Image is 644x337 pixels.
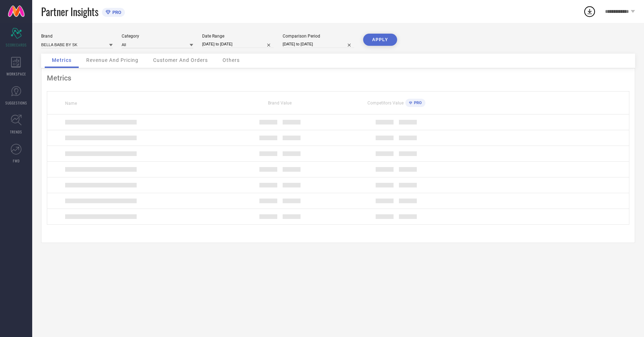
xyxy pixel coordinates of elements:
[412,101,422,105] span: PRO
[202,40,274,48] input: Select date range
[283,34,354,39] div: Comparison Period
[153,57,208,63] span: Customer And Orders
[122,34,193,39] div: Category
[86,57,138,63] span: Revenue And Pricing
[363,34,397,46] button: APPLY
[223,57,240,63] span: Others
[268,101,292,106] span: Brand Value
[10,129,22,135] span: TRENDS
[202,34,274,39] div: Date Range
[111,10,121,15] span: PRO
[6,71,26,77] span: WORKSPACE
[65,101,77,106] span: Name
[41,4,98,19] span: Partner Insights
[283,40,354,48] input: Select comparison period
[13,158,20,163] span: FWD
[52,57,72,63] span: Metrics
[5,100,27,106] span: SUGGESTIONS
[41,34,113,39] div: Brand
[6,42,27,48] span: SCORECARDS
[367,101,404,106] span: Competitors Value
[47,74,629,82] div: Metrics
[583,5,596,18] div: Open download list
